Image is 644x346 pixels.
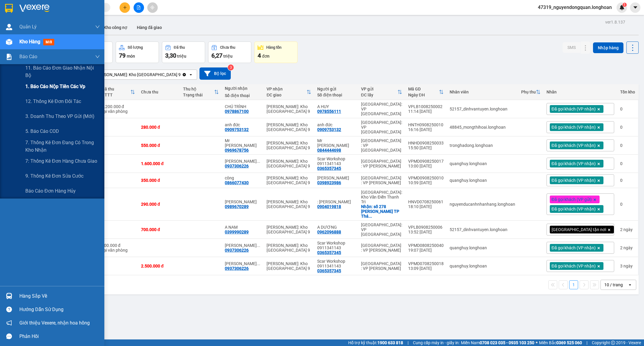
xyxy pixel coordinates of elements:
[408,261,444,266] div: VPMD0708250018
[141,161,177,166] div: 1.600.000 đ
[552,206,596,212] span: Đã gọi khách (VP nhận)
[141,264,177,268] div: 2.500.000 đ
[25,157,97,165] span: 7: Thống kê đơn hàng chưa giao
[450,245,515,250] div: quanghuy.longhoan
[450,264,515,268] div: quanghuy.longhoan
[552,106,596,112] span: Đã gọi khách (VP nhận)
[266,45,281,50] div: Hàng tồn
[225,176,261,180] div: công
[408,248,444,253] div: 19:07 [DATE]
[225,164,249,168] div: 0937306226
[25,98,81,105] span: 12. Thống kê đơn đối tác
[225,248,249,253] div: 0937306226
[377,340,403,345] strong: 1900 633 818
[120,2,130,13] button: plus
[623,3,627,7] sup: 1
[211,52,222,59] span: 6,27
[127,54,135,59] span: món
[225,230,249,234] div: 0399990289
[99,84,138,100] th: Toggle SortBy
[6,293,12,299] img: warehouse-icon
[5,4,13,13] img: logo-vxr
[95,72,181,78] div: [PERSON_NAME]: Kho [GEOGRAPHIC_DATA] 9
[25,139,100,154] span: 7. Thống kê đơn đang có trong kho nhận
[150,5,154,10] span: aim
[225,148,249,153] div: 0969678756
[317,230,341,234] div: 0962096888
[225,199,261,204] div: phạm đức
[267,122,311,132] div: [PERSON_NAME]: Kho [GEOGRAPHIC_DATA] 9
[225,204,249,209] div: 0989670289
[405,84,447,100] th: Toggle SortBy
[317,166,341,171] div: 0365357345
[408,180,444,185] div: 10:59 [DATE]
[620,125,635,130] div: 0
[533,4,617,11] span: 47319_nguyendongquan.longhoan
[317,127,341,132] div: 0909753132
[521,90,536,94] div: Phụ thu
[43,39,54,45] span: mới
[450,125,515,130] div: 48845_mongthihoai.longhoan
[264,84,314,100] th: Toggle SortBy
[620,143,635,148] div: 0
[605,19,625,25] div: ver 1.8.137
[450,143,515,148] div: tronghadong.longhoan
[408,122,444,127] div: HNTH0908250010
[141,178,177,183] div: 350.000 đ
[220,45,235,50] div: Chưa thu
[208,41,251,63] button: Chưa thu6,27 triệu
[552,178,596,183] span: Đã gọi khách (VP nhận)
[225,243,261,248] div: ĐẶNG THÀNH DUY
[593,42,623,53] button: Nhập hàng
[102,109,135,114] div: Tại văn phòng
[358,84,405,100] th: Toggle SortBy
[450,227,515,232] div: 52157_dinhvantuyen.longhoan
[174,45,185,50] div: Đã thu
[317,250,341,255] div: 0365357345
[165,52,176,59] span: 3,30
[408,87,439,91] div: Mã GD
[361,102,402,116] div: [GEOGRAPHIC_DATA]: VP [GEOGRAPHIC_DATA]
[369,214,372,219] span: ...
[408,266,444,271] div: 13:09 [DATE]
[361,261,402,271] div: [GEOGRAPHIC_DATA] : VP [PERSON_NAME]
[361,138,402,153] div: [GEOGRAPHIC_DATA] : VP [GEOGRAPHIC_DATA]
[267,225,311,234] div: [PERSON_NAME]: Kho [GEOGRAPHIC_DATA] 9
[317,259,355,268] div: Scar Workshop 0911341143
[19,39,40,44] span: Kho hàng
[317,87,355,91] div: Người gửi
[6,24,12,30] img: warehouse-icon
[128,45,143,50] div: Số lượng
[586,339,587,346] span: |
[99,20,132,35] button: Kho công nợ
[183,93,214,97] div: Trạng thái
[317,93,355,97] div: Số điện thoại
[141,143,177,148] div: 550.000 đ
[177,54,186,59] span: triệu
[132,20,167,35] button: Hàng đã giao
[361,87,397,91] div: VP gửi
[267,176,311,185] div: [PERSON_NAME]: Kho [GEOGRAPHIC_DATA] 9
[262,54,270,59] span: đơn
[620,107,635,111] div: 0
[361,176,402,185] div: [GEOGRAPHIC_DATA] : VP [PERSON_NAME]
[102,87,130,91] div: Đã thu
[162,41,205,63] button: Đã thu3,30 triệu
[228,64,234,70] sup: 3
[317,176,355,180] div: ANH TUẤN
[633,5,638,10] span: caret-down
[225,122,261,127] div: anh đức
[552,245,596,250] span: Đã gọi khách (VP nhận)
[408,127,444,132] div: 16:16 [DATE]
[95,54,100,59] span: down
[317,241,355,250] div: Scar Workshop 0911341143
[317,109,341,114] div: 0978556111
[267,104,311,114] div: [PERSON_NAME]: Kho [GEOGRAPHIC_DATA] 9
[552,161,596,166] span: Đã gọi khách (VP nhận)
[317,122,355,127] div: anh đức
[317,225,355,230] div: A DƯƠNG
[556,340,582,345] strong: 0369 525 060
[620,245,635,250] div: 2
[19,23,37,30] span: Quản Lý
[147,2,158,13] button: aim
